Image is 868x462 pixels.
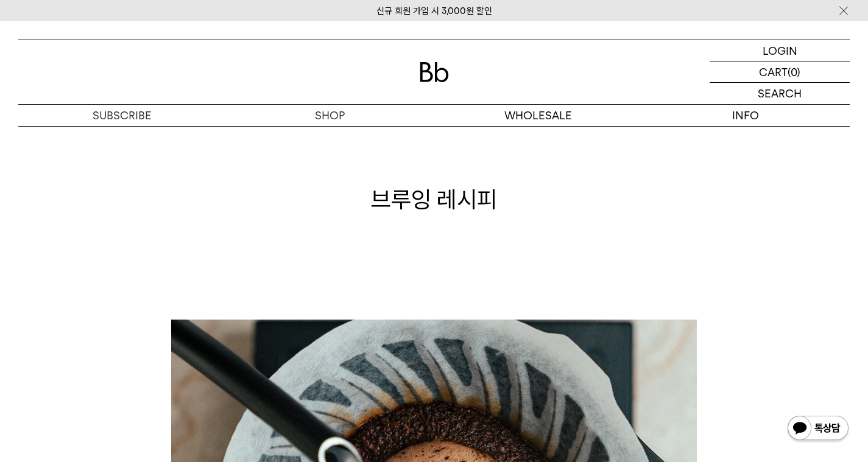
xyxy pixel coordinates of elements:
p: CART [759,61,788,82]
img: 카카오톡 채널 1:1 채팅 버튼 [786,415,850,444]
p: LOGIN [763,40,797,61]
a: SUBSCRIBE [18,105,226,126]
h1: 브루잉 레시피 [18,183,850,215]
a: SHOP [226,105,434,126]
p: WHOLESALE [434,105,642,126]
p: SEARCH [758,83,802,104]
a: 신규 회원 가입 시 3,000원 할인 [376,5,492,16]
a: CART (0) [710,61,850,83]
img: 로고 [420,62,449,82]
p: INFO [642,105,850,126]
a: LOGIN [710,40,850,61]
p: (0) [788,61,800,82]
